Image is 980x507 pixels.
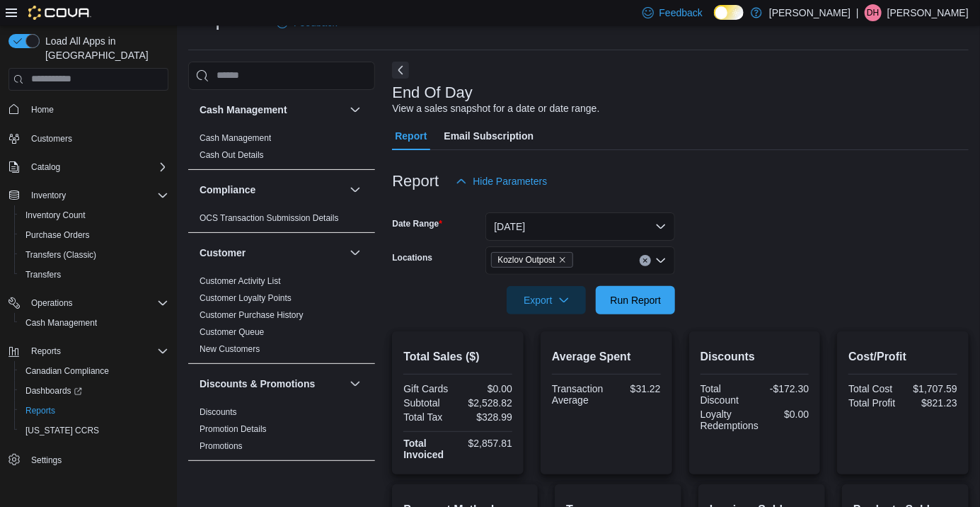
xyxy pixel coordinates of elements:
[20,363,115,380] a: Canadian Compliance
[14,401,174,421] button: Reports
[200,344,260,354] a: New Customers
[887,4,969,21] p: [PERSON_NAME]
[20,314,103,331] a: Cash Management
[200,377,344,391] button: Discounts & Promotions
[403,397,455,409] div: Subtotal
[20,266,67,283] a: Transfers
[200,327,264,337] a: Customer Queue
[20,227,96,244] a: Purchase Orders
[200,149,264,161] span: Cash Out Details
[865,4,882,21] div: Derek Hurren
[347,244,364,261] button: Customer
[906,397,957,409] div: $821.23
[25,187,168,204] span: Inventory
[20,422,105,439] a: [US_STATE] CCRS
[461,411,512,423] div: $328.99
[347,101,364,118] button: Cash Management
[28,6,91,20] img: Cova
[3,186,174,205] button: Inventory
[25,365,109,377] span: Canadian Compliance
[3,341,174,361] button: Reports
[764,409,809,420] div: $0.00
[200,292,292,304] span: Customer Loyalty Points
[25,425,99,436] span: [US_STATE] CCRS
[25,210,86,221] span: Inventory Count
[769,4,851,21] p: [PERSON_NAME]
[507,286,586,314] button: Export
[200,103,344,117] button: Cash Management
[609,383,661,394] div: $31.22
[25,452,67,469] a: Settings
[392,252,432,263] label: Locations
[701,348,809,365] h2: Discounts
[714,20,715,21] span: Dark Mode
[31,455,62,466] span: Settings
[40,34,168,62] span: Load All Apps in [GEOGRAPHIC_DATA]
[200,440,243,452] span: Promotions
[14,245,174,265] button: Transfers (Classic)
[25,159,66,176] button: Catalog
[25,101,59,118] a: Home
[3,128,174,149] button: Customers
[188,210,375,232] div: Compliance
[20,227,168,244] span: Purchase Orders
[200,326,264,338] span: Customer Queue
[31,190,66,201] span: Inventory
[347,375,364,392] button: Discounts & Promotions
[640,255,651,266] button: Clear input
[20,402,168,419] span: Reports
[596,286,675,314] button: Run Report
[200,133,271,143] a: Cash Management
[200,377,315,391] h3: Discounts & Promotions
[403,383,455,394] div: Gift Cards
[200,343,260,355] span: New Customers
[403,411,455,423] div: Total Tax
[200,441,243,451] a: Promotions
[392,101,599,116] div: View a sales snapshot for a date or date range.
[200,275,281,287] span: Customer Activity List
[701,409,759,431] div: Loyalty Redemptions
[188,130,375,169] div: Cash Management
[31,161,60,173] span: Catalog
[31,346,61,357] span: Reports
[200,103,287,117] h3: Cash Management
[848,397,900,409] div: Total Profit
[867,4,879,21] span: DH
[25,343,67,360] button: Reports
[485,212,675,241] button: [DATE]
[25,343,168,360] span: Reports
[403,348,512,365] h2: Total Sales ($)
[200,183,255,197] h3: Compliance
[20,266,168,283] span: Transfers
[200,276,281,286] a: Customer Activity List
[491,252,572,268] span: Kozlov Outpost
[473,174,547,188] span: Hide Parameters
[3,99,174,120] button: Home
[20,382,168,399] span: Dashboards
[552,348,661,365] h2: Average Spent
[25,295,168,312] span: Operations
[25,405,55,416] span: Reports
[20,246,102,263] a: Transfers (Classic)
[14,205,174,225] button: Inventory Count
[3,293,174,313] button: Operations
[392,218,442,229] label: Date Range
[200,407,237,417] a: Discounts
[461,397,512,409] div: $2,528.82
[200,406,237,418] span: Discounts
[20,207,91,224] a: Inventory Count
[392,62,409,79] button: Next
[461,383,512,394] div: $0.00
[20,207,168,224] span: Inventory Count
[758,383,809,394] div: -$172.30
[3,449,174,469] button: Settings
[8,93,168,507] nav: Complex example
[392,84,473,101] h3: End Of Day
[714,5,744,20] input: Dark Mode
[25,249,96,261] span: Transfers (Classic)
[558,256,567,264] button: Remove Kozlov Outpost from selection in this group
[200,293,292,303] a: Customer Loyalty Points
[25,130,78,147] a: Customers
[14,225,174,245] button: Purchase Orders
[14,381,174,401] a: Dashboards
